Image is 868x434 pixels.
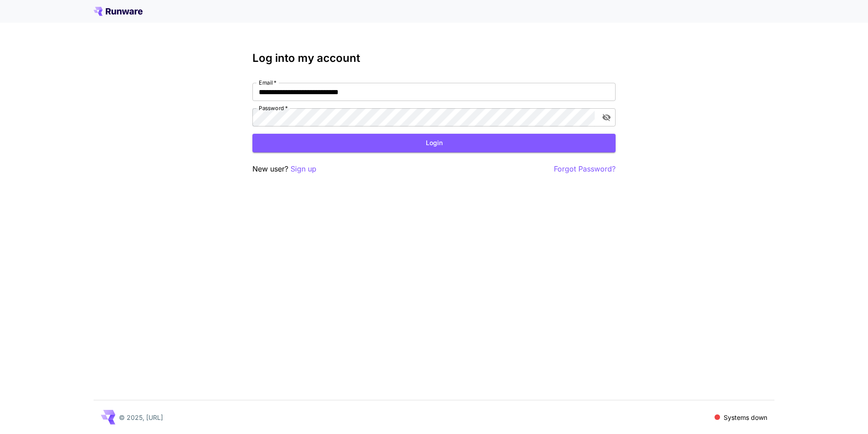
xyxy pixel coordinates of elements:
[259,104,288,112] label: Password
[259,79,276,86] label: Email
[252,134,616,152] button: Login
[252,52,616,65] h3: Log into my account
[291,163,316,175] button: Sign up
[119,413,163,422] p: © 2025, [URL]
[598,109,615,126] button: toggle password visibility
[252,163,316,175] p: New user?
[554,163,616,175] button: Forgot Password?
[724,413,767,422] p: Systems down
